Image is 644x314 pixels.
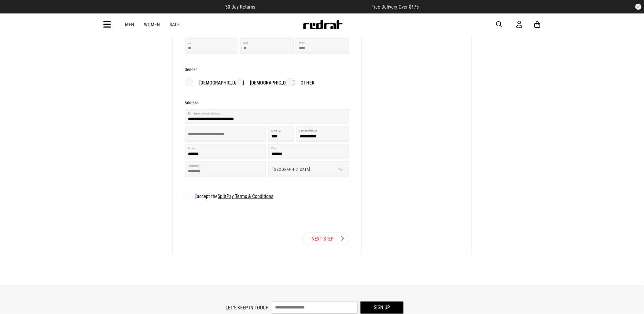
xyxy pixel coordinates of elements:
[185,193,274,199] label: I accept the
[5,2,23,21] button: Open LiveChat chat widget
[144,22,160,28] a: Women
[294,79,315,87] p: Other
[226,4,256,10] span: 30 Day Returns
[244,79,295,87] p: [DEMOGRAPHIC_DATA]
[372,4,419,10] span: Free Delivery Over $175
[361,302,403,314] button: Sign up
[185,100,199,105] h3: Address
[268,4,359,10] iframe: Customer reviews powered by Trustpilot
[170,22,180,28] a: Sale
[302,233,349,245] a: Next Step
[269,162,345,177] span: [GEOGRAPHIC_DATA]
[303,20,343,29] img: Redrat logo
[193,79,244,87] p: [DEMOGRAPHIC_DATA]
[218,193,274,199] a: SplitPay Terms & Conditions
[226,305,269,311] label: Let's keep in touch
[185,67,197,72] h3: Gender
[125,22,134,28] a: Men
